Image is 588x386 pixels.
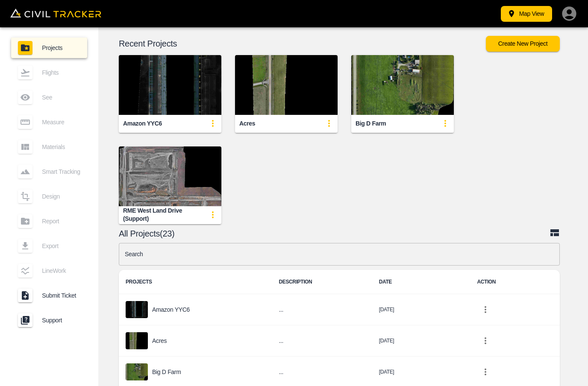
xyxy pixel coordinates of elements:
th: PROJECTS [119,270,272,294]
span: Projects [42,44,80,51]
img: Amazon YYC6 [119,55,221,115]
span: Submit Ticket [42,292,80,299]
p: Recent Projects [119,40,486,47]
div: Acres [239,120,255,128]
h6: ... [279,336,365,346]
th: DESCRIPTION [272,270,372,294]
p: Big D Farm [152,368,181,375]
h6: ... [279,304,365,315]
button: update-card-details [437,115,454,132]
th: ACTION [470,270,568,294]
img: RME West Land Drive (Support) [119,146,221,206]
img: project-image [126,363,148,380]
h6: ... [279,367,365,377]
a: Projects [11,38,87,58]
button: update-card-details [204,206,221,223]
img: Big D Farm [351,55,454,115]
a: Submit Ticket [11,285,87,306]
div: Amazon YYC6 [123,120,162,128]
p: Acres [152,337,167,344]
a: Support [11,310,87,330]
img: Acres [235,55,338,115]
p: Amazon YYC6 [152,306,190,313]
td: [DATE] [372,294,470,325]
img: Civil Tracker [10,9,101,18]
th: DATE [372,270,470,294]
button: Map View [501,6,552,22]
span: Support [42,317,80,324]
td: [DATE] [372,325,470,357]
div: Big D Farm [356,120,386,128]
img: project-image [126,301,148,318]
button: Create New Project [486,36,560,52]
button: update-card-details [204,115,221,132]
div: RME West Land Drive (Support) [123,207,204,222]
img: project-image [126,332,148,349]
p: All Projects(23) [119,230,550,237]
button: update-card-details [320,115,338,132]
